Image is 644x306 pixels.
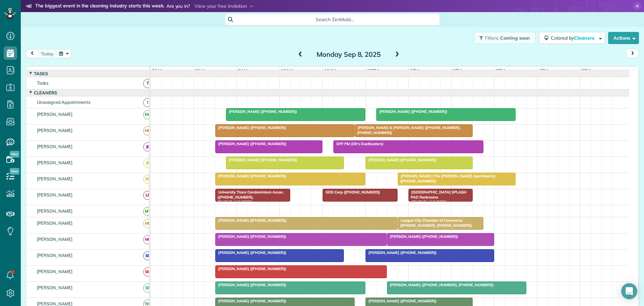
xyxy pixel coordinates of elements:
span: KB [143,175,152,184]
span: JB [143,142,152,151]
span: GDS Corp ([PHONE_NUMBER]) [322,190,381,194]
span: New [10,168,19,175]
span: [PERSON_NAME] ([PHONE_NUMBER]) [365,158,437,162]
button: today [38,49,57,58]
span: 4pm [537,68,549,73]
h2: Monday Sep 8, 2025 [307,51,391,58]
span: JR [143,159,152,168]
span: [PERSON_NAME] [36,144,74,149]
span: [PERSON_NAME] ([PHONE_NUMBER]) [215,250,287,255]
span: Cleaners [574,35,595,41]
li: The world’s leading virtual event for cleaning business owners. [26,11,295,20]
span: Tasks [33,71,49,76]
span: 3pm [494,68,506,73]
span: HC [143,126,152,135]
span: [PERSON_NAME] [36,176,74,181]
span: [PERSON_NAME] ([PHONE_NUMBER]) [215,125,287,130]
span: Filters: [485,35,499,41]
span: 2pm [451,68,463,73]
span: [PERSON_NAME] ([PHONE_NUMBER]) [215,234,287,239]
span: [PERSON_NAME] ([PHONE_NUMBER]) [226,158,298,162]
span: Colored by [551,35,597,41]
button: prev [26,49,39,58]
span: [PERSON_NAME] ([PHONE_NUMBER]) [387,234,459,239]
span: MT [143,207,152,216]
span: SB [143,251,152,260]
span: NN [143,235,152,244]
span: [PERSON_NAME] ([PHONE_NUMBER]) [215,282,287,287]
span: 12pm [366,68,380,73]
span: [PERSON_NAME] [36,253,74,258]
span: [PERSON_NAME] [36,128,74,133]
span: [PERSON_NAME] [36,192,74,198]
span: Tasks [36,80,50,86]
strong: The biggest event in the cleaning industry starts this week. [35,3,164,10]
span: [PERSON_NAME] ([PHONE_NUMBER]) [215,266,287,271]
span: SM [143,267,152,276]
span: [PERSON_NAME] [36,285,74,290]
span: [PERSON_NAME] ([PHONE_NUMBER]) [215,218,287,223]
span: [PERSON_NAME] [36,112,74,117]
span: 8am [194,68,206,73]
span: EM [143,110,152,119]
span: League City Chamber of Commerce ([PHONE_NUMBER], [PHONE_NUMBER]) [397,218,473,227]
button: Actions [608,32,639,44]
span: [PERSON_NAME] [36,220,74,226]
span: 1pm [409,68,420,73]
span: [PERSON_NAME] ([PHONE_NUMBER], [PHONE_NUMBER]) [387,282,494,287]
span: MB [143,219,152,228]
span: [PERSON_NAME] ([PHONE_NUMBER]) [365,250,437,255]
span: 9am [237,68,249,73]
span: LF [143,191,152,200]
button: next [626,49,639,58]
span: [PERSON_NAME] [36,269,74,274]
span: 7am [151,68,163,73]
span: [PERSON_NAME] ([PHONE_NUMBER]) [376,109,448,114]
span: [PERSON_NAME] ([PHONE_NUMBER]) [365,299,437,303]
span: SP [143,283,152,293]
span: [GEOGRAPHIC_DATA] SPLASH PAD Restrooms ([PHONE_NUMBER]) [408,190,467,204]
span: 11am [323,68,338,73]
button: Colored byCleaners [539,32,605,44]
span: [PERSON_NAME] ([PHONE_NUMBER]) [215,299,287,303]
span: 10am [280,68,295,73]
span: Unassigned Appointments [36,99,92,105]
span: Cleaners [33,90,58,95]
span: [PERSON_NAME] (The [PERSON_NAME] Apartments) ([PHONE_NUMBER]) [397,174,496,183]
span: OFF PM (Dk's Dustbusters) [333,141,384,146]
div: Open Intercom Messenger [621,283,637,299]
span: [PERSON_NAME] [36,160,74,165]
span: [PERSON_NAME] [36,208,74,214]
span: [PERSON_NAME] ([PHONE_NUMBER]) [215,141,287,146]
span: [PERSON_NAME] [36,236,74,242]
span: 5pm [580,68,592,73]
span: University Trace Condominium Assoc. ([PHONE_NUMBER], [PHONE_NUMBER]) [215,190,284,204]
span: [PERSON_NAME] ([PHONE_NUMBER]) [226,109,298,114]
span: ! [143,98,152,107]
span: New [10,151,19,158]
span: Are you in? [166,3,190,10]
span: T [143,79,152,88]
span: Coming soon [500,35,530,41]
span: [PERSON_NAME] & [PERSON_NAME] ([PHONE_NUMBER], [PHONE_NUMBER]) [355,125,461,135]
span: [PERSON_NAME] ([PHONE_NUMBER]) [215,174,287,178]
